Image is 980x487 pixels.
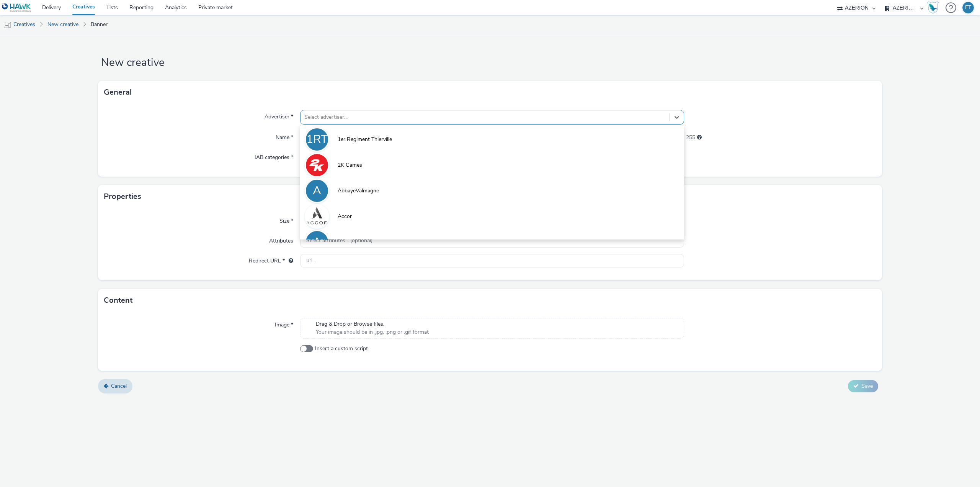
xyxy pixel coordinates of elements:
[273,131,296,141] label: Name *
[927,2,939,14] img: Hawk Academy
[313,180,321,202] div: A
[306,129,328,150] div: 1RT
[338,136,392,143] span: 1er Regiment Thierville
[261,110,296,121] label: Advertiser *
[848,380,878,392] button: Save
[306,154,328,176] img: 2K Games
[697,134,702,141] div: Maximum 255 characters
[111,382,127,390] span: Cancel
[686,134,695,141] span: 255
[104,87,132,98] h3: General
[300,254,684,267] input: url...
[285,257,293,265] div: URL will be used as a validation URL with some SSPs and it will be the redirection URL of your cr...
[861,382,873,390] span: Save
[98,56,882,70] h1: New creative
[276,214,296,225] label: Size *
[2,3,31,13] img: undefined Logo
[252,151,296,161] label: IAB categories *
[44,15,82,34] a: New creative
[272,318,296,329] label: Image *
[338,187,379,195] span: AbbayeValmagne
[338,238,386,246] span: ACFA_MULTIMEDIA
[316,328,429,336] span: Your image should be in .jpg, .png or .gif format
[965,2,971,13] div: ET
[87,15,111,34] a: Banner
[927,2,942,14] a: Hawk Academy
[338,213,352,220] span: Accor
[104,295,132,306] h3: Content
[98,379,132,394] a: Cancel
[306,238,372,244] span: Select attributes... (optional)
[4,21,11,29] img: mobile
[266,234,296,245] label: Attributes
[306,205,328,228] img: Accor
[315,345,368,353] span: Insert a custom script
[313,231,321,253] div: A
[104,191,141,202] h3: Properties
[246,254,296,265] label: Redirect URL *
[316,320,429,328] span: Drag & Drop or Browse files.
[338,161,362,169] span: 2K Games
